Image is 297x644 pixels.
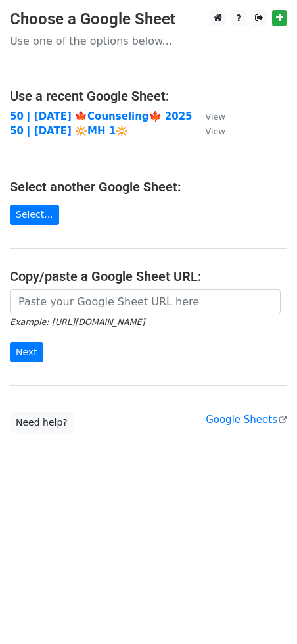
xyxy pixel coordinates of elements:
[10,412,74,433] a: Need help?
[193,111,225,122] a: View
[10,10,287,29] h3: Choose a Google Sheet
[206,414,287,426] a: Google Sheets
[10,88,287,104] h4: Use a recent Google Sheet:
[10,289,281,314] input: Paste your Google Sheet URL here
[10,342,43,362] input: Next
[10,268,287,284] h4: Copy/paste a Google Sheet URL:
[10,125,128,137] a: 50 | [DATE] 🔆MH 1🔆
[10,317,145,327] small: Example: [URL][DOMAIN_NAME]
[10,111,193,122] a: 50 | [DATE] 🍁Counseling🍁 2025
[206,126,225,136] small: View
[10,34,287,48] p: Use one of the options below...
[206,112,225,122] small: View
[193,125,225,137] a: View
[10,179,287,195] h4: Select another Google Sheet:
[10,205,59,225] a: Select...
